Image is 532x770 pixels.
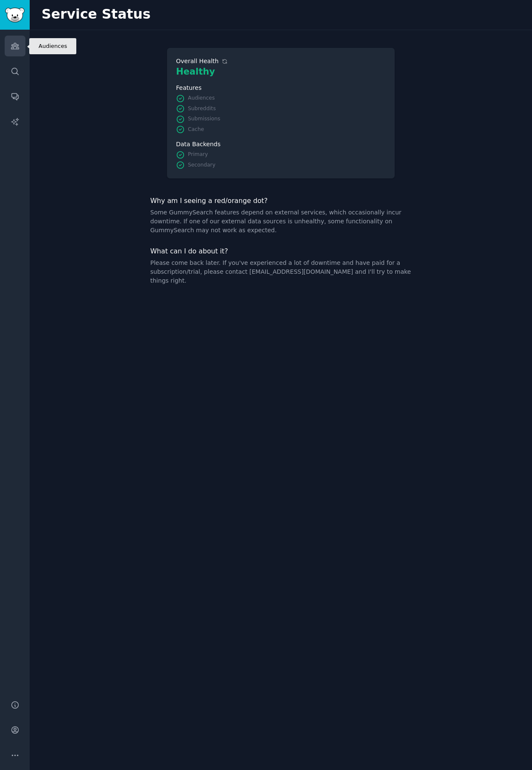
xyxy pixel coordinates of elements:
[188,105,216,113] span: Subreddits
[150,196,412,205] dt: Why am I seeing a red/orange dot?
[176,57,383,66] span: Overall Health
[150,259,412,285] dd: Please come back later. If you've experienced a lot of downtime and have paid for a subscription/...
[150,247,412,256] dt: What can I do about it?
[42,7,150,22] div: Service Status
[176,141,220,147] span: Data Backends
[176,67,215,77] span: Healthy
[5,8,25,22] img: GummySearch logo
[188,95,214,102] span: Audiences
[176,84,201,91] span: Features
[188,115,220,123] span: Submissions
[188,161,215,169] span: Secondary
[188,151,208,158] span: Primary
[150,208,412,235] dd: Some GummySearch features depend on external services, which occasionally incur downtime. If one ...
[188,126,204,133] span: Cache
